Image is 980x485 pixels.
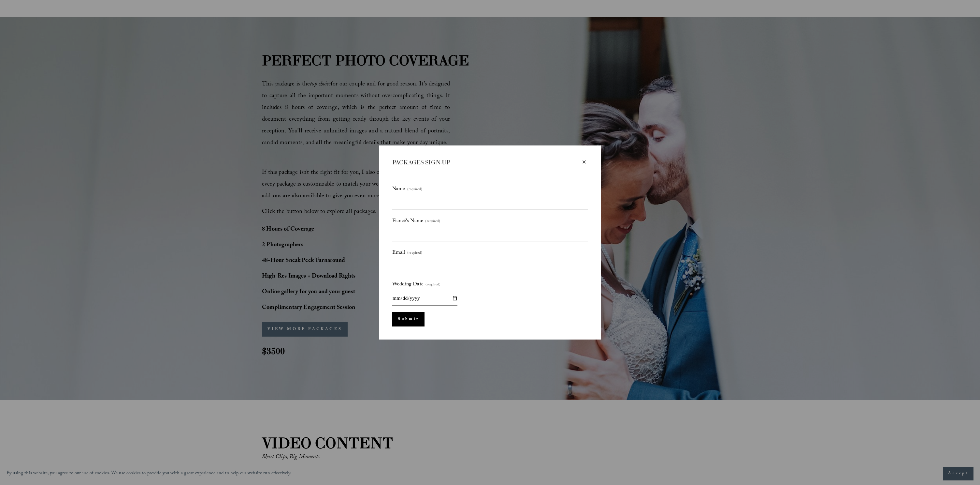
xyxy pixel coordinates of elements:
[392,312,425,326] button: Submit
[581,159,588,166] div: Close
[392,216,423,226] span: Fiancé's Name
[392,280,424,290] span: Wedding Date
[407,186,422,193] span: (required)
[407,250,422,257] span: (required)
[425,281,440,289] span: (required)
[392,159,581,167] div: PACKAGES SIGN-UP
[392,248,405,258] span: Email
[392,184,405,194] span: Name
[425,218,440,225] span: (required)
